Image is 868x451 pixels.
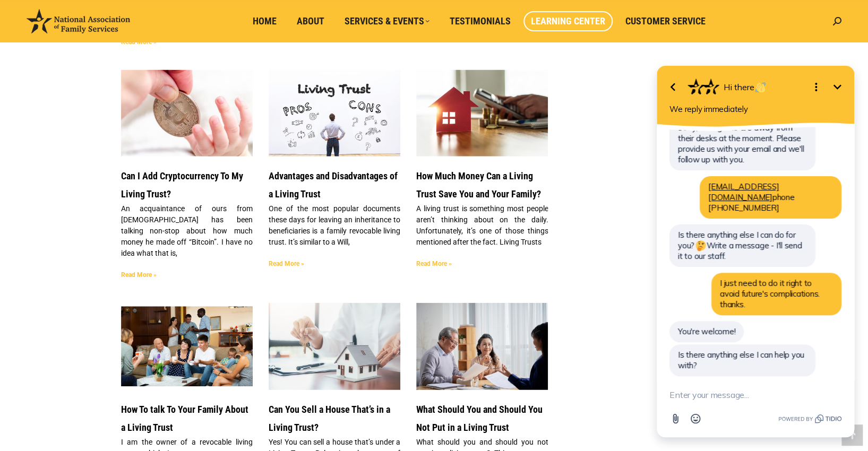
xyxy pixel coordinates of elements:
a: Blog Header Image. Parent Giving a Crypto coin to their baby [121,70,253,157]
span: Customer Service [625,15,706,27]
a: How much money can a living trust save you? [416,70,548,157]
a: Learning Center [523,11,613,31]
a: What You Should and Should Not Include in Your Living Trust [416,302,548,389]
span: About [297,15,324,27]
a: Advantages and Disadvantages of a Living Trust [269,70,400,157]
a: About [289,11,332,31]
a: How To talk To Your Family About a Living Trust [121,302,253,389]
a: How To talk To Your Family About a Living Trust [121,403,248,432]
a: How Much Money Can a Living Trust Save You and Your Family? [416,170,541,199]
span: Testimonials [450,15,511,27]
a: Home [245,11,284,31]
a: What Should You and Should You Not Put in a Living Trust [416,403,543,432]
a: Testimonials [442,11,518,31]
img: How much money can a living trust save you? [416,68,549,157]
a: Customer Service [618,11,713,31]
span: Services & Events [345,15,429,27]
img: How To talk To Your Family About a Living Trust [120,306,253,386]
img: Can you sell a home that's under a living trust? [268,302,401,391]
a: Advantages and Disadvantages of a Living Trust [269,170,398,199]
a: Can I Add Cryptocurrency To My Living Trust? [121,170,243,199]
a: Read more about How Can a Living Trust Help With Unexpected Events That Destroy a Family’s Wealth? [121,38,157,45]
span: Home [253,15,277,27]
a: Read more about Can I Add Cryptocurrency To My Living Trust? [121,271,157,278]
a: Can you sell a home that's under a living trust? [269,302,400,389]
a: Can You Sell a House That’s in a Living Trust? [269,403,390,432]
iframe: Tidio Chat [643,42,868,451]
span: Learning Center [531,15,605,27]
p: An acquaintance of ours from [DEMOGRAPHIC_DATA] has been talking non-stop about how much money he... [121,203,253,258]
img: What You Should and Should Not Include in Your Living Trust [416,302,549,391]
p: One of the most popular documents these days for leaving an inheritance to beneficiaries is a fam... [269,203,400,247]
a: Read more about How Much Money Can a Living Trust Save You and Your Family? [416,259,452,267]
img: Blog Header Image. Parent Giving a Crypto coin to their baby [120,69,253,157]
img: Advantages and Disadvantages of a Living Trust [268,68,401,157]
p: A living trust is something most people aren’t thinking about on the daily. Unfortunately, it’s o... [416,203,548,247]
img: National Association of Family Services [27,9,130,33]
a: Read more about Advantages and Disadvantages of a Living Trust [269,259,304,267]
